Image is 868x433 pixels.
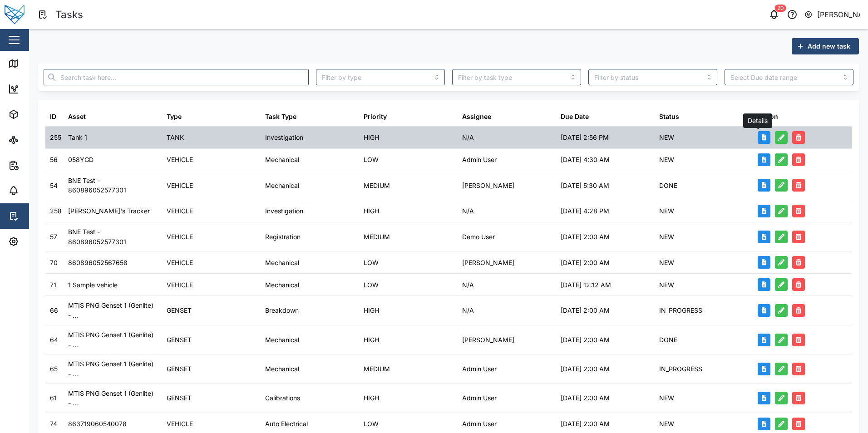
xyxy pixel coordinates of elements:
[316,69,445,85] input: Filter by type
[50,419,57,429] div: 74
[659,181,677,191] div: DONE
[561,155,610,165] div: [DATE] 4:30 AM
[364,133,379,143] div: HIGH
[24,135,45,145] div: Sites
[265,133,303,143] div: Investigation
[792,38,859,54] button: Add new task
[804,8,861,21] button: [PERSON_NAME]
[659,258,674,268] div: NEW
[167,419,193,429] div: VEHICLE
[50,305,58,315] div: 66
[167,155,193,165] div: VEHICLE
[561,258,610,268] div: [DATE] 2:00 AM
[561,364,610,374] div: [DATE] 2:00 AM
[364,258,379,268] div: LOW
[462,419,497,429] div: Admin User
[68,359,158,379] div: MTIS PNG Genset 1 (Genlite) - ...
[167,364,192,374] div: GENSET
[68,330,158,349] div: MTIS PNG Genset 1 (Genlite) - ...
[364,280,379,290] div: LOW
[364,335,379,345] div: HIGH
[68,133,87,143] div: Tank 1
[265,305,299,315] div: Breakdown
[364,393,379,403] div: HIGH
[265,419,308,429] div: Auto Electrical
[68,389,158,408] div: MTIS PNG Genset 1 (Genlite) - ...
[462,305,474,315] div: N/A
[561,232,610,242] div: [DATE] 2:00 AM
[588,69,717,85] input: Filter by status
[462,133,474,143] div: N/A
[659,335,677,345] div: DONE
[462,280,474,290] div: N/A
[659,232,674,242] div: NEW
[24,211,49,221] div: Tasks
[5,5,25,25] img: Main Logo
[68,419,127,429] div: 863719060540078
[659,133,674,143] div: NEW
[167,181,193,191] div: VEHICLE
[50,155,58,165] div: 56
[167,112,182,122] div: Type
[452,69,581,85] input: Filter by task type
[462,181,514,191] div: [PERSON_NAME]
[167,258,193,268] div: VEHICLE
[561,335,610,345] div: [DATE] 2:00 AM
[817,9,861,20] div: [PERSON_NAME]
[68,300,158,320] div: MTIS PNG Genset 1 (Genlite) - ...
[68,176,158,195] div: BNE Test - 860896052577301
[50,206,62,216] div: 258
[462,112,491,122] div: Assignee
[364,419,379,429] div: LOW
[659,112,679,122] div: Status
[265,258,299,268] div: Mechanical
[167,280,193,290] div: VEHICLE
[659,393,674,403] div: NEW
[167,206,193,216] div: VEHICLE
[265,335,299,345] div: Mechanical
[68,227,158,246] div: BNE Test - 860896052577301
[561,419,610,429] div: [DATE] 2:00 AM
[364,232,390,242] div: MEDIUM
[364,155,379,165] div: LOW
[561,393,610,403] div: [DATE] 2:00 AM
[50,232,57,242] div: 57
[265,181,299,191] div: Mechanical
[364,112,387,122] div: Priority
[725,69,853,85] input: Select Due date range
[462,155,497,165] div: Admin User
[50,393,57,403] div: 61
[50,364,58,374] div: 65
[167,393,192,403] div: GENSET
[50,280,56,290] div: 71
[24,186,52,196] div: Alarms
[462,364,497,374] div: Admin User
[265,280,299,290] div: Mechanical
[265,112,296,122] div: Task Type
[24,84,64,94] div: Dashboard
[659,364,702,374] div: IN_PROGRESS
[68,155,94,165] div: 058YGD
[24,160,54,170] div: Reports
[462,393,497,403] div: Admin User
[462,258,514,268] div: [PERSON_NAME]
[68,206,150,216] div: [PERSON_NAME]'s Tracker
[167,232,193,242] div: VEHICLE
[265,206,303,216] div: Investigation
[561,112,589,122] div: Due Date
[462,335,514,345] div: [PERSON_NAME]
[44,69,309,85] input: Search task here...
[265,393,300,403] div: Calibrations
[50,181,58,191] div: 54
[561,305,610,315] div: [DATE] 2:00 AM
[50,258,58,268] div: 70
[68,280,118,290] div: 1 Sample vehicle
[462,232,495,242] div: Demo User
[50,335,58,345] div: 64
[265,232,301,242] div: Registration
[364,305,379,315] div: HIGH
[561,280,611,290] div: [DATE] 12:12 AM
[24,59,44,69] div: Map
[561,206,609,216] div: [DATE] 4:28 PM
[808,39,850,54] span: Add new task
